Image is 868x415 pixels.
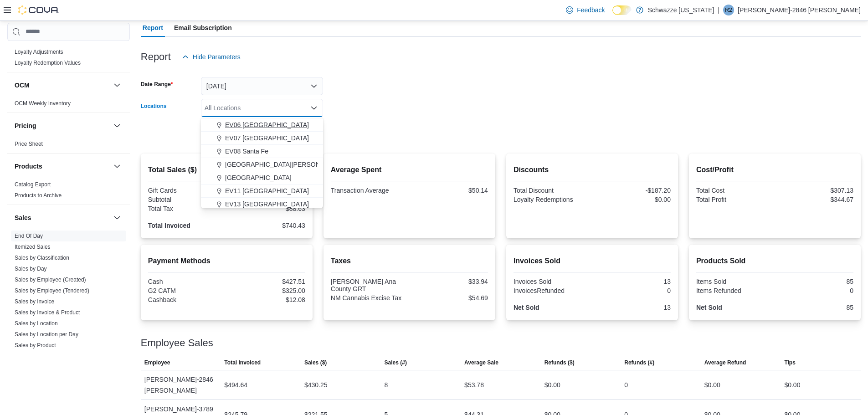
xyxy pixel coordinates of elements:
button: [GEOGRAPHIC_DATA] [201,171,323,184]
label: Locations [141,102,167,110]
div: 0 [624,379,628,390]
a: Sales by Invoice & Product [15,309,80,316]
span: Sales by Invoice & Product [15,309,80,316]
div: [PERSON_NAME] Ana County GRT [331,278,408,292]
p: Schwazze [US_STATE] [648,5,714,15]
h2: Invoices Sold [514,256,671,266]
button: EV06 [GEOGRAPHIC_DATA] [201,118,323,132]
span: Sales by Employee (Tendered) [15,287,89,294]
div: [PERSON_NAME]-2846 [PERSON_NAME] [141,370,221,400]
span: Sales by Classification [15,254,69,261]
div: $430.25 [304,379,328,390]
span: EV08 Santa Fe [225,147,268,156]
a: Sales by Employee (Tendered) [15,287,89,294]
h2: Average Spent [331,164,488,175]
button: Hide Parameters [178,48,244,66]
span: Sales by Day [15,265,47,272]
div: $740.43 [228,222,305,229]
h3: Report [141,51,171,62]
div: Items Refunded [696,287,773,294]
span: EV11 [GEOGRAPHIC_DATA] [225,186,309,195]
span: Employee [144,359,170,366]
span: Price Sheet [15,140,43,148]
div: $54.69 [411,294,488,302]
button: Pricing [15,121,110,130]
div: 13 [594,278,671,285]
button: Close list of options [310,104,318,112]
a: Itemized Sales [15,244,51,250]
div: Products [7,179,130,205]
div: $325.00 [228,287,305,294]
div: 0 [776,287,853,294]
button: Pricing [112,120,123,131]
div: Total Profit [696,196,773,203]
div: $53.78 [464,379,484,390]
div: 0 [594,287,671,294]
span: End Of Day [15,232,43,240]
button: EV11 [GEOGRAPHIC_DATA] [201,184,323,198]
h3: Employee Sales [141,338,213,348]
span: Sales ($) [304,359,327,366]
div: Rebecca-2846 Portillo [723,5,734,15]
span: Report [143,19,163,37]
div: Total Cost [696,187,773,194]
a: Sales by Day [15,266,47,272]
div: Cashback [148,296,225,303]
a: Sales by Location per Day [15,331,78,338]
button: OCM [15,81,110,90]
a: Feedback [562,1,608,19]
span: Refunds ($) [544,359,575,366]
a: Price Sheet [15,141,43,147]
div: Total Discount [514,187,591,194]
div: Subtotal [148,196,225,203]
div: 85 [776,278,853,285]
span: Products to Archive [15,192,62,199]
a: Catalog Export [15,181,51,188]
h2: Total Sales ($) [148,164,305,175]
div: -$187.20 [594,187,671,194]
label: Date Range [141,81,173,88]
div: $0.00 [544,379,560,390]
div: $12.08 [228,296,305,303]
span: Average Refund [704,359,746,366]
a: Sales by Classification [15,255,69,261]
div: NM Cannabis Excise Tax [331,294,408,302]
button: [GEOGRAPHIC_DATA][PERSON_NAME] [201,158,323,171]
span: R2 [725,5,732,15]
div: Total Tax [148,205,225,212]
div: $344.67 [776,196,853,203]
span: Tips [784,359,795,366]
button: EV07 [GEOGRAPHIC_DATA] [201,132,323,145]
div: Invoices Sold [514,278,591,285]
div: Gift Cards [148,187,225,194]
span: Sales by Location per Day [15,331,78,338]
a: OCM Weekly Inventory [15,100,71,107]
button: OCM [112,80,123,91]
div: Loyalty [7,46,130,72]
span: Email Subscription [174,19,232,37]
a: Loyalty Adjustments [15,49,63,55]
p: | [718,5,719,15]
span: Sales by Location [15,320,58,327]
div: OCM [7,98,130,113]
div: Pricing [7,138,130,153]
a: Products to Archive [15,192,62,199]
div: $0.00 [704,379,720,390]
span: Sales by Employee (Created) [15,276,86,283]
button: [DATE] [201,77,323,95]
strong: Total Invoiced [148,222,190,229]
div: Items Sold [696,278,773,285]
div: 85 [776,304,853,311]
span: Loyalty Adjustments [15,48,63,56]
strong: Net Sold [696,304,722,311]
button: Products [15,162,110,171]
div: $50.14 [411,187,488,194]
h2: Payment Methods [148,256,305,266]
h2: Taxes [331,256,488,266]
h3: Pricing [15,121,36,130]
button: Products [112,161,123,172]
a: Loyalty Redemption Values [15,60,81,66]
